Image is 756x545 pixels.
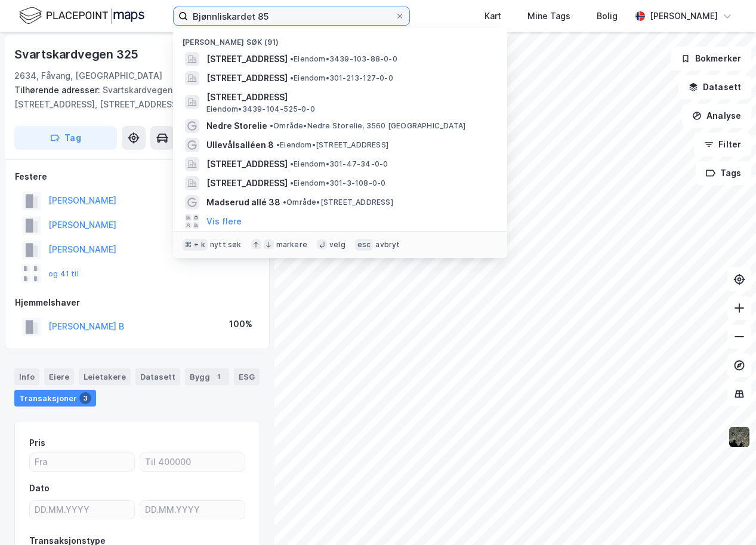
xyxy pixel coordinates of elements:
div: Transaksjoner [14,390,96,407]
div: velg [329,240,345,250]
span: [STREET_ADDRESS] [206,52,288,66]
span: Tilhørende adresser: [14,85,103,95]
span: Eiendom • 301-3-108-0-0 [290,178,385,188]
span: • [276,140,280,149]
div: 3 [79,392,91,404]
input: Fra [30,453,134,471]
div: Kart [485,9,501,23]
div: markere [276,240,307,250]
iframe: Chat Widget [696,488,756,545]
div: Kontrollprogram for chat [696,488,756,545]
div: Bolig [597,9,618,23]
div: Festere [15,170,260,184]
div: [PERSON_NAME] søk (91) [173,28,507,50]
div: 1 [212,371,224,383]
div: 100% [229,317,252,331]
span: • [290,178,294,187]
button: Bokmerker [671,47,751,70]
div: Datasett [135,368,180,385]
span: [STREET_ADDRESS] [206,90,493,104]
img: 9k= [728,426,751,448]
div: Dato [29,481,50,495]
span: [STREET_ADDRESS] [206,157,288,171]
span: • [290,54,294,63]
button: Datasett [678,75,751,99]
span: Nedre Storelie [206,119,267,133]
div: avbryt [375,240,400,250]
div: esc [355,239,374,251]
span: [STREET_ADDRESS] [206,176,288,190]
span: Område • Nedre Storelie, 3560 [GEOGRAPHIC_DATA] [270,121,465,131]
span: • [290,73,294,82]
div: Pris [29,436,45,450]
img: logo.f888ab2527a4732fd821a326f86c7f29.svg [19,5,144,26]
span: Madserud allé 38 [206,195,280,210]
button: Tags [696,161,751,185]
span: • [290,159,294,168]
input: Til 400000 [140,453,245,471]
span: Eiendom • 3439-103-88-0-0 [290,54,397,64]
div: Svartskardvegen 325 [14,45,141,64]
span: • [270,121,273,130]
span: Eiendom • 301-213-127-0-0 [290,73,393,83]
span: [STREET_ADDRESS] [206,71,288,85]
span: Eiendom • [STREET_ADDRESS] [276,140,388,150]
div: ⌘ + k [183,239,208,251]
div: [PERSON_NAME] [650,9,718,23]
button: Tag [14,126,117,150]
div: Leietakere [79,368,131,385]
span: Ullevålsalléen 8 [206,138,274,152]
button: Analyse [682,104,751,128]
div: Svartskardvegen 327, [STREET_ADDRESS], [STREET_ADDRESS] [14,83,251,112]
span: Område • [STREET_ADDRESS] [283,198,393,207]
div: Hjemmelshaver [15,295,260,310]
div: ESG [234,368,260,385]
input: DD.MM.YYYY [140,501,245,519]
button: Vis flere [206,214,242,229]
div: 2634, Fåvang, [GEOGRAPHIC_DATA] [14,69,162,83]
div: Info [14,368,39,385]
div: Bygg [185,368,229,385]
div: Eiere [44,368,74,385]
input: DD.MM.YYYY [30,501,134,519]
span: • [283,198,286,207]
input: Søk på adresse, matrikkel, gårdeiere, leietakere eller personer [188,7,395,25]
span: Eiendom • 301-47-34-0-0 [290,159,388,169]
div: Mine Tags [527,9,570,23]
div: nytt søk [210,240,242,250]
button: Filter [694,133,751,156]
span: Eiendom • 3439-104-525-0-0 [206,104,315,114]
